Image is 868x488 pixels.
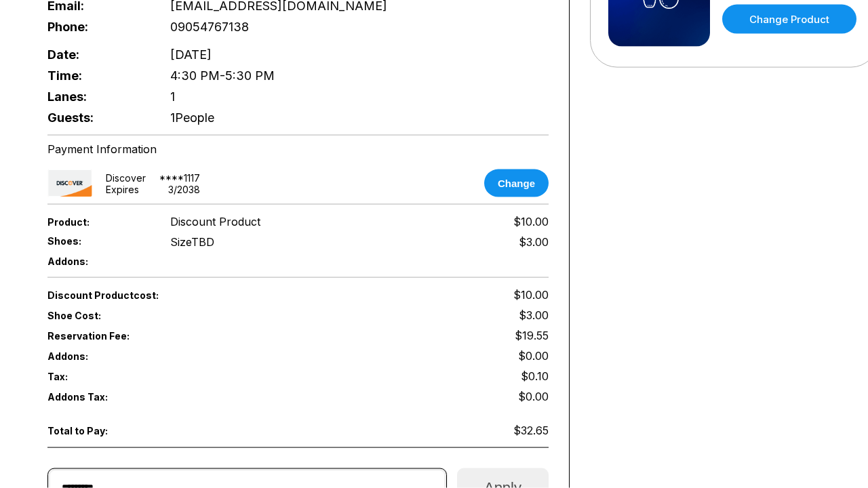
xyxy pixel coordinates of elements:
[170,20,249,34] span: 09054767138
[47,371,148,382] span: Tax:
[47,256,148,267] span: Addons:
[47,20,148,34] span: Phone:
[518,390,549,403] span: $0.00
[47,350,148,362] span: Addons:
[170,110,214,125] span: 1 People
[47,68,148,83] span: Time:
[170,215,260,228] span: Discount Product
[47,110,148,125] span: Guests:
[518,349,549,363] span: $0.00
[47,216,148,228] span: Product:
[47,47,148,62] span: Date:
[170,89,175,104] span: 1
[47,142,549,156] div: Payment Information
[47,391,148,403] span: Addons Tax:
[170,235,214,249] div: Size TBD
[47,89,148,104] span: Lanes:
[47,169,92,197] img: card
[47,235,148,247] span: Shoes:
[519,308,549,322] span: $3.00
[106,184,139,195] div: Expires
[106,172,146,184] div: discover
[47,289,298,301] span: Discount Product cost:
[515,329,549,342] span: $19.55
[47,330,298,342] span: Reservation Fee:
[168,184,200,195] div: 3 / 2038
[519,235,549,249] div: $3.00
[722,5,856,34] a: Change Product
[170,68,275,83] span: 4:30 PM - 5:30 PM
[47,425,148,436] span: Total to Pay:
[47,310,148,321] span: Shoe Cost:
[170,47,212,62] span: [DATE]
[513,215,549,228] span: $10.00
[513,424,549,437] span: $32.65
[513,288,549,302] span: $10.00
[484,169,549,197] button: Change
[521,369,549,383] span: $0.10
